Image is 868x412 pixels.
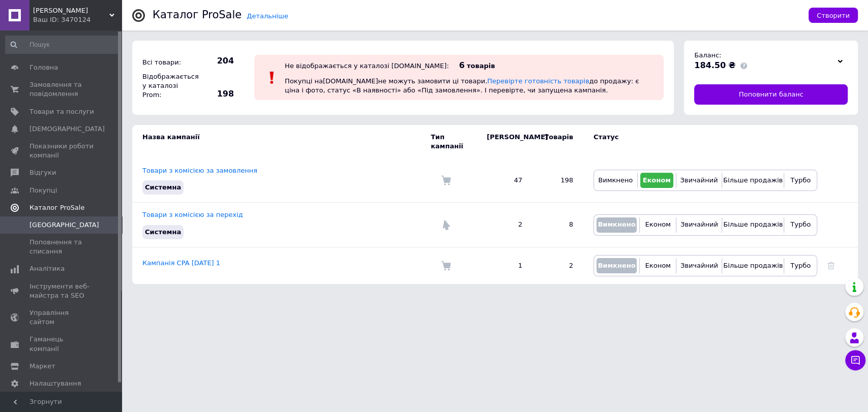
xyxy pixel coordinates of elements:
[790,262,811,269] span: Турбо
[476,247,532,284] td: 1
[29,362,55,371] span: Маркет
[790,176,811,184] span: Турбо
[640,173,673,188] button: Економ
[645,262,671,269] span: Економ
[142,167,257,174] a: Товари з комісією за замовлення
[264,70,280,85] img: :exclamation:
[33,6,109,15] span: Деталі ПроСТО
[583,125,817,159] td: Статус
[694,60,735,70] span: 184.50 ₴
[476,125,532,159] td: [PERSON_NAME]
[459,60,465,70] span: 6
[198,88,234,100] span: 198
[29,379,81,388] span: Налаштування
[145,183,181,191] span: Системна
[476,203,532,247] td: 2
[787,258,814,273] button: Турбо
[643,176,671,184] span: Економ
[5,36,119,54] input: Пошук
[845,350,865,370] button: Чат з покупцем
[723,262,783,269] span: Більше продажів
[247,12,288,20] a: Детальніше
[467,62,495,70] span: товарів
[645,220,671,228] span: Економ
[476,159,532,203] td: 47
[29,107,94,116] span: Товари та послуги
[597,220,635,228] span: Вимкнено
[787,173,814,188] button: Турбо
[140,70,196,103] div: Відображається у каталозі Prom:
[787,217,814,233] button: Турбо
[725,217,781,233] button: Більше продажів
[680,176,717,184] span: Звичайний
[29,220,99,230] span: [GEOGRAPHIC_DATA]
[441,220,451,230] img: Комісія за перехід
[809,8,858,23] button: Створити
[532,159,583,203] td: 198
[29,203,84,212] span: Каталог ProSale
[29,142,94,160] span: Показники роботи компанії
[532,125,583,159] td: Товарів
[725,258,781,273] button: Більше продажів
[29,308,94,327] span: Управління сайтом
[487,77,589,85] a: Перевірте готовність товарів
[596,173,635,188] button: Вимкнено
[431,125,476,159] td: Тип кампанії
[596,217,637,233] button: Вимкнено
[29,168,56,177] span: Відгуки
[596,258,637,273] button: Вимкнено
[29,282,94,300] span: Інструменти веб-майстра та SEO
[679,173,719,188] button: Звичайний
[153,10,242,20] div: Каталог ProSale
[29,80,94,99] span: Замовлення та повідомлення
[140,55,196,70] div: Всі товари:
[739,90,803,99] span: Поповнити баланс
[642,258,673,273] button: Економ
[441,175,451,185] img: Комісія за замовлення
[29,186,57,195] span: Покупці
[723,220,783,228] span: Більше продажів
[142,211,243,218] a: Товари з комісією за перехід
[29,335,94,353] span: Гаманець компанії
[29,264,65,273] span: Аналітика
[642,217,673,233] button: Економ
[679,217,719,233] button: Звичайний
[441,261,451,271] img: Комісія за замовлення
[817,12,850,19] span: Створити
[285,77,639,94] span: Покупці на [DOMAIN_NAME] не можуть замовити ці товари. до продажу: є ціна і фото, статус «В наявн...
[142,259,220,267] a: Кампанія CPA [DATE] 1
[679,258,719,273] button: Звичайний
[132,125,431,159] td: Назва кампанії
[597,262,635,269] span: Вимкнено
[725,173,781,188] button: Більше продажів
[680,220,718,228] span: Звичайний
[598,176,633,184] span: Вимкнено
[29,238,94,256] span: Поповнення та списання
[285,62,449,70] div: Не відображається у каталозі [DOMAIN_NAME]:
[680,262,718,269] span: Звичайний
[29,63,58,72] span: Головна
[532,203,583,247] td: 8
[694,84,848,105] a: Поповнити баланс
[145,228,181,236] span: Системна
[723,176,783,184] span: Більше продажів
[827,262,834,269] a: Видалити
[29,124,105,134] span: [DEMOGRAPHIC_DATA]
[198,55,234,67] span: 204
[790,220,811,228] span: Турбо
[532,247,583,284] td: 2
[33,15,122,24] div: Ваш ID: 3470124
[694,51,721,59] span: Баланс:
